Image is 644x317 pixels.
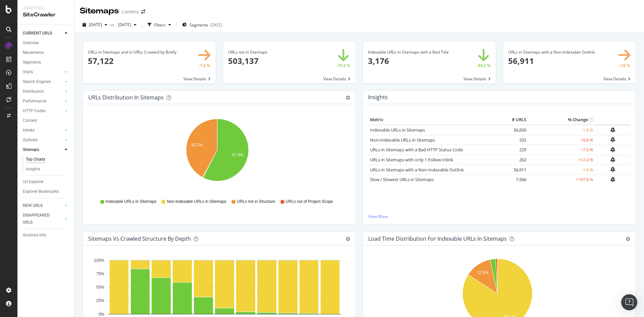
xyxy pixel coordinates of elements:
[167,199,226,205] span: Non-Indexable URLs in Sitemaps
[80,19,110,30] button: [DATE]
[23,117,69,124] a: Content
[110,22,115,27] span: vs
[115,22,131,27] span: 2025 Jul. 27th
[23,39,39,47] div: Overview
[80,5,119,17] div: Sitemaps
[23,5,69,11] div: Analytics
[501,175,528,185] td: 7,566
[23,78,51,85] div: Search Engines
[501,155,528,165] td: 262
[370,127,425,133] a: Indexable URLs in Sitemaps
[23,107,63,114] a: HTTP Codes
[141,9,145,14] div: arrow-right-arrow-left
[610,127,615,133] div: bell-plus
[23,30,52,37] div: CURRENT URLS
[501,135,528,145] td: 292
[501,125,528,135] td: 56,830
[26,166,69,173] a: Insights
[26,156,45,163] div: Top Charts
[23,127,35,134] div: Inlinks
[23,202,63,209] a: NEW URLS
[89,22,102,27] span: 2025 Aug. 22nd
[122,8,139,15] div: Lumens
[106,199,156,205] span: Indexable URLs in Sitemaps
[23,178,69,185] a: Url Explorer
[23,178,44,185] div: Url Explorer
[23,69,63,76] a: Visits
[96,299,104,303] text: 25%
[88,94,164,101] div: URLs Distribution in Sitemaps
[286,199,333,205] span: URLs out of Project Scope
[368,93,388,102] h4: Insights
[23,69,33,76] div: Visits
[23,232,46,239] div: Analysis Info
[96,271,104,276] text: 75%
[26,166,40,173] div: Insights
[23,30,63,37] a: CURRENT URLS
[368,214,630,219] a: View More
[23,11,69,19] div: SiteCrawler
[528,115,595,125] th: % Change
[370,147,463,153] a: URLs in Sitemaps with a Bad HTTP Status Code
[345,237,350,241] div: gear
[528,135,595,145] td: +8.6 %
[23,137,63,144] a: Outlinks
[23,59,69,66] a: Segments
[610,137,615,142] div: bell-plus
[23,39,69,47] a: Overview
[528,175,595,185] td: +197.8 %
[96,285,104,290] text: 50%
[94,258,104,263] text: 100%
[370,137,435,143] a: Non-Indexable URLs in Sitemaps
[23,107,46,114] div: HTTP Codes
[23,188,69,195] a: Explorer Bookmarks
[26,156,69,163] a: Top Charts
[23,232,69,239] a: Analysis Info
[370,176,434,182] a: Slow / Slowest URLs in Sitemaps
[154,22,166,28] div: Filters
[610,147,615,152] div: bell-plus
[368,235,507,242] div: Load Time Distribution for Indexable URLs in Sitemaps
[345,95,350,100] div: gear
[610,177,615,182] div: bell-plus
[23,49,69,56] a: Movements
[191,143,203,147] text: 42.1%
[23,78,63,85] a: Search Engines
[23,117,37,124] div: Content
[23,59,41,66] div: Segments
[23,127,63,134] a: Inlinks
[237,199,275,205] span: URLs not in Structure
[477,270,488,275] text: 12.5%
[23,212,63,226] a: DISAPPEARED URLS
[23,188,59,195] div: Explorer Bookmarks
[370,167,464,173] a: URLs in Sitemaps with a Non-Indexable Outlink
[190,22,208,28] span: Segments
[621,294,637,310] div: Open Intercom Messenger
[23,137,38,144] div: Outlinks
[23,98,63,105] a: Performance
[501,165,528,175] td: 56,911
[23,146,63,153] a: Sitemaps
[501,115,528,125] th: # URLS
[610,157,615,162] div: bell-plus
[88,235,191,242] div: Sitemaps vs Crawled Structure by Depth
[23,49,44,56] div: Movements
[528,125,595,135] td: -1.6 %
[501,145,528,155] td: 229
[23,98,46,105] div: Performance
[23,212,57,226] div: DISAPPEARED URLS
[23,202,43,209] div: NEW URLS
[115,19,139,30] button: [DATE]
[610,167,615,172] div: bell-plus
[23,146,39,153] div: Sitemaps
[528,145,595,155] td: +7.0 %
[626,237,630,241] div: gear
[368,115,501,125] th: Metric
[23,88,44,95] div: Distribution
[145,19,174,30] button: Filters
[210,22,222,28] div: [DATE]
[99,312,105,317] text: 0%
[88,115,346,192] svg: A chart.
[179,19,225,30] button: Segments[DATE]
